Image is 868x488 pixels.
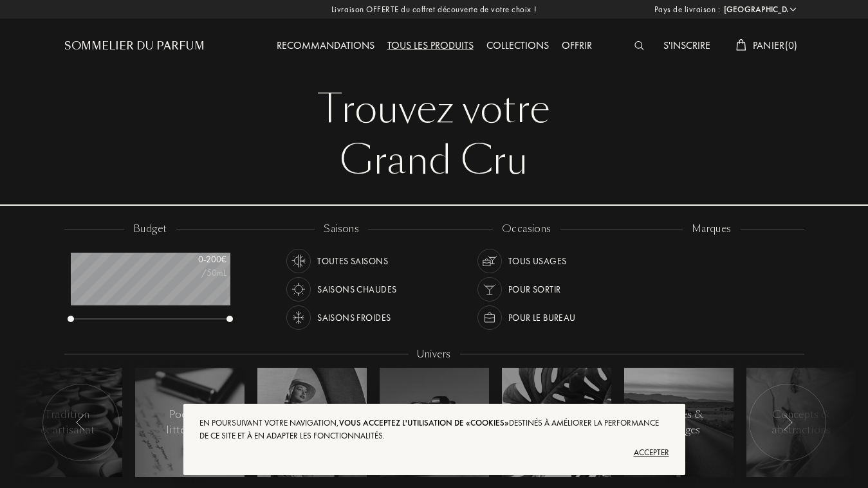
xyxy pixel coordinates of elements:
[481,252,499,270] img: usage_occasion_all_white.svg
[493,222,560,237] div: occasions
[555,39,598,52] a: Offrir
[290,280,308,298] img: usage_season_hot_white.svg
[381,39,480,52] a: Tous les produits
[74,84,795,135] div: Trouvez votre
[162,266,226,280] div: /50mL
[634,41,644,50] img: search_icn_white.svg
[657,39,717,52] a: S'inscrire
[481,309,499,327] img: usage_occasion_work_white.svg
[508,277,561,302] div: Pour sortir
[74,135,795,186] div: Grand Cru
[317,305,391,330] div: Saisons froides
[555,38,598,55] div: Offrir
[480,39,555,52] a: Collections
[408,347,459,362] div: Univers
[270,38,381,55] div: Recommandations
[162,253,226,266] div: 0 - 200 €
[124,222,176,237] div: budget
[736,39,746,51] img: cart_white.svg
[481,280,499,298] img: usage_occasion_party_white.svg
[315,222,368,237] div: saisons
[654,3,721,16] span: Pays de livraison :
[508,305,576,330] div: Pour le bureau
[782,414,793,431] img: arr_left.svg
[64,39,205,54] a: Sommelier du Parfum
[788,5,798,14] img: arrow_w.png
[339,417,509,428] span: vous acceptez l'utilisation de «cookies»
[683,222,741,237] div: marques
[76,414,86,431] img: arr_left.svg
[270,39,381,52] a: Recommandations
[317,277,396,302] div: Saisons chaudes
[753,39,798,52] span: Panier ( 0 )
[317,249,388,273] div: Toutes saisons
[290,252,308,270] img: usage_season_average_white.svg
[199,442,669,463] div: Accepter
[480,38,555,55] div: Collections
[657,38,717,55] div: S'inscrire
[199,417,669,442] div: En poursuivant votre navigation, destinés à améliorer la performance de ce site et à en adapter l...
[381,38,480,55] div: Tous les produits
[508,249,567,273] div: Tous usages
[290,309,308,327] img: usage_season_cold_white.svg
